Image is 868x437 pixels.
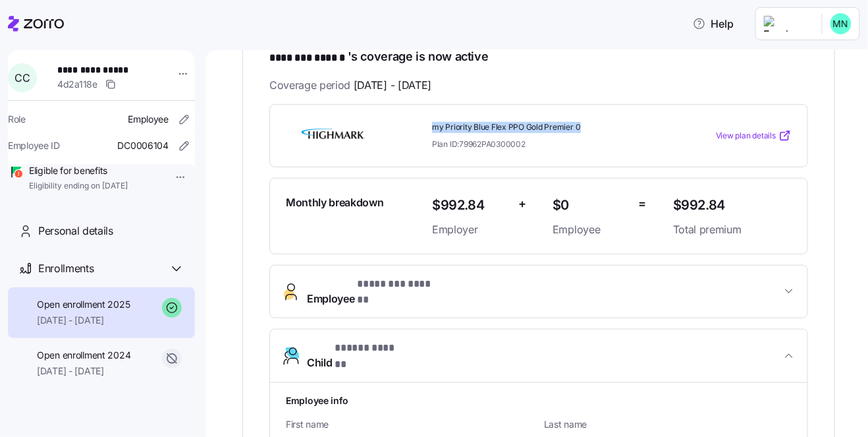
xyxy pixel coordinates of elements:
span: Employee [128,113,169,126]
span: Plan ID: 79962PA0300002 [432,138,526,150]
span: = [639,194,647,214]
img: b0ee0d05d7ad5b312d7e0d752ccfd4ca [830,13,852,34]
span: First name [286,418,533,431]
span: Enrollments [38,260,94,277]
span: Child [307,340,402,372]
button: Help [682,11,745,37]
span: C C [14,73,30,83]
span: 4d2a118e [57,78,97,91]
span: [DATE] - [DATE] [37,364,130,378]
h1: 's coverage is now active [269,48,808,67]
span: Total premium [673,221,792,238]
span: Coverage period [269,77,431,94]
span: $992.84 [432,194,508,216]
span: + [518,194,526,214]
span: DC0006104 [118,139,169,152]
span: $992.84 [673,194,792,216]
span: View plan details [716,130,776,142]
span: Employee [553,221,628,238]
img: Employer logo [764,16,811,32]
span: [DATE] - [DATE] [37,314,130,327]
span: Employee [307,276,441,308]
a: View plan details [716,129,792,142]
span: Eligibility ending on [DATE] [29,181,128,192]
span: Last name [544,418,792,431]
span: $0 [553,194,628,216]
span: Help [693,16,734,32]
span: Role [8,113,26,126]
span: [DATE] - [DATE] [354,77,431,94]
h1: Employee info [286,393,792,407]
span: Open enrollment 2024 [37,349,130,362]
span: Monthly breakdown [286,194,384,211]
span: my Priority Blue Flex PPO Gold Premier 0 [432,122,663,133]
span: Open enrollment 2025 [37,298,130,311]
span: Employer [432,221,508,238]
span: Employee ID [8,139,60,152]
span: Eligible for benefits [29,164,128,177]
img: Highmark BlueCross BlueShield [286,121,381,151]
span: Personal details [38,223,113,239]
